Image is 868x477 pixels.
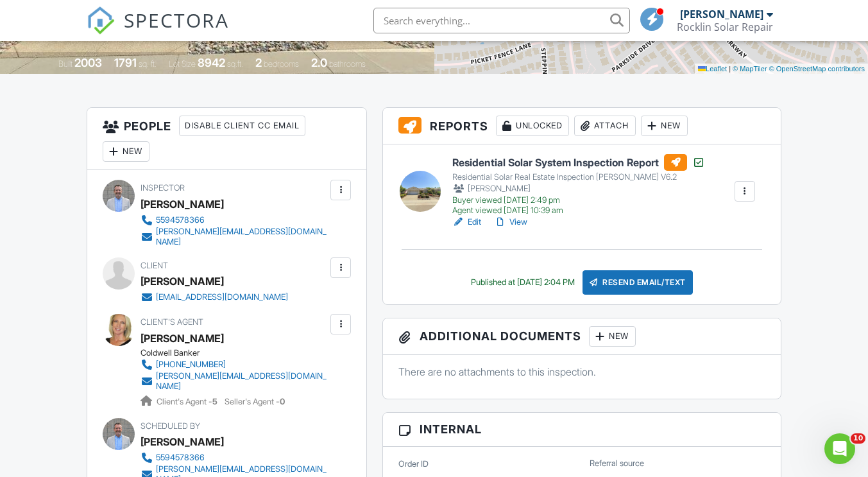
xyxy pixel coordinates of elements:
div: Attach [574,116,636,136]
a: [PERSON_NAME][EMAIL_ADDRESS][DOMAIN_NAME] [140,371,327,392]
span: Lot Size [169,59,196,69]
span: Client [140,261,168,270]
a: Leaflet [698,65,727,73]
div: [PHONE_NUMBER] [156,360,226,370]
span: Built [58,59,72,69]
a: © OpenStreetMap contributors [769,65,865,73]
a: [EMAIL_ADDRESS][DOMAIN_NAME] [140,291,288,304]
div: 1791 [114,56,137,69]
div: [PERSON_NAME] [140,195,224,214]
h6: Residential Solar System Inspection Report [452,154,705,171]
a: Edit [452,216,481,229]
span: 10 [851,433,865,444]
div: 8942 [198,56,225,69]
a: SPECTORA [87,17,229,44]
div: Residential Solar Real Estate Inspection [PERSON_NAME] V6.2 [452,172,705,182]
iframe: Intercom live chat [824,433,855,464]
a: View [494,216,527,229]
a: 5594578366 [140,451,327,464]
div: New [589,326,636,347]
span: sq.ft. [227,59,243,69]
a: [PERSON_NAME] [140,329,224,348]
div: 5594578366 [156,215,205,225]
h3: Reports [383,108,780,144]
div: [EMAIL_ADDRESS][DOMAIN_NAME] [156,292,288,302]
div: Resend Email/Text [583,270,693,295]
a: Residential Solar System Inspection Report Residential Solar Real Estate Inspection [PERSON_NAME]... [452,154,705,216]
div: Published at [DATE] 2:04 PM [471,277,575,288]
span: SPECTORA [124,6,229,33]
a: [PERSON_NAME][EMAIL_ADDRESS][DOMAIN_NAME] [140,227,327,247]
div: Disable Client CC Email [179,116,305,136]
div: [PERSON_NAME][EMAIL_ADDRESS][DOMAIN_NAME] [156,227,327,247]
div: 5594578366 [156,453,205,463]
div: [PERSON_NAME] [680,8,763,21]
a: 5594578366 [140,214,327,227]
span: Client's Agent [140,317,203,327]
strong: 5 [212,397,217,406]
h3: Additional Documents [383,318,780,355]
div: New [103,141,149,162]
div: [PERSON_NAME] [140,432,224,451]
span: Client's Agent - [157,397,219,406]
div: [PERSON_NAME] [452,182,705,195]
div: 2 [255,56,262,69]
span: bedrooms [264,59,299,69]
span: Scheduled By [140,421,200,431]
span: | [729,65,731,73]
p: There are no attachments to this inspection. [398,365,765,379]
a: © MapTiler [733,65,767,73]
h3: People [87,108,366,170]
label: Referral source [590,458,644,469]
div: Rocklin Solar Repair [677,21,773,33]
input: Search everything... [373,8,630,33]
img: The Best Home Inspection Software - Spectora [87,6,115,35]
div: Buyer viewed [DATE] 2:49 pm [452,195,705,205]
div: [PERSON_NAME][EMAIL_ADDRESS][DOMAIN_NAME] [156,371,327,392]
span: Inspector [140,183,185,193]
a: [PHONE_NUMBER] [140,358,327,371]
label: Order ID [398,458,429,470]
div: Agent viewed [DATE] 10:39 am [452,205,705,216]
span: sq. ft. [139,59,157,69]
span: Seller's Agent - [225,397,285,406]
div: [PERSON_NAME] [140,272,224,291]
strong: 0 [280,397,285,406]
div: 2.0 [311,56,327,69]
div: Unlocked [496,116,569,136]
div: 2003 [74,56,102,69]
h3: Internal [383,413,780,446]
div: Coldwell Banker [140,348,337,358]
span: bathrooms [329,59,366,69]
div: New [641,116,688,136]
